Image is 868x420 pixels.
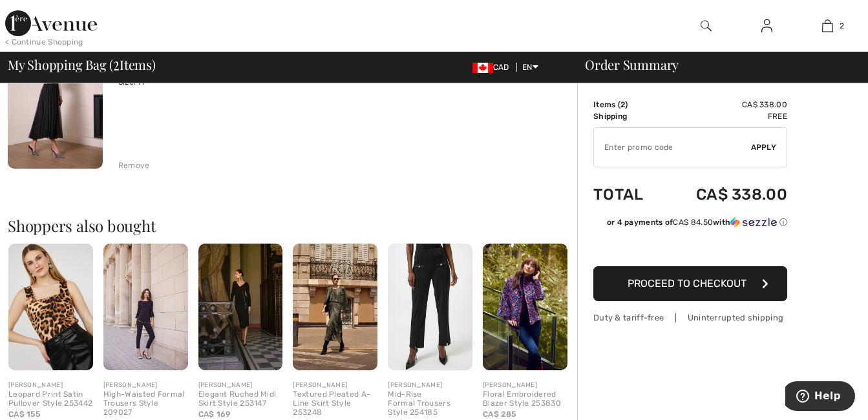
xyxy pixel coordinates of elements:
iframe: PayPal-paypal [593,233,787,262]
div: Leopard Print Satin Pullover Style 253442 [8,390,93,408]
span: 2 [113,55,120,72]
button: Proceed to Checkout [593,266,787,301]
iframe: Opens a widget where you can find more information [785,381,855,414]
h2: Shoppers also bought [8,218,577,233]
a: Sign In [751,18,783,34]
div: [PERSON_NAME] [293,381,377,390]
div: [PERSON_NAME] [103,381,188,390]
div: or 4 payments ofCA$ 84.50withSezzle Click to learn more about Sezzle [593,216,787,233]
div: Textured Pleated A-Line Skirt Style 253248 [293,390,377,417]
div: or 4 payments of with [607,216,787,228]
div: [PERSON_NAME] [8,381,93,390]
div: < Continue Shopping [5,36,83,48]
input: Promo code [594,128,751,167]
img: My Info [761,18,772,34]
span: CA$ 285 [483,410,516,419]
a: 2 [798,18,857,34]
span: EN [522,63,538,72]
div: Duty & tariff-free | Uninterrupted shipping [593,311,787,324]
span: CAD [472,63,514,72]
td: Shipping [593,110,662,122]
div: Mid-Rise Formal Trousers Style 254185 [388,390,472,417]
img: Leopard Print Satin Pullover Style 253442 [8,244,93,370]
div: Remove [118,160,150,171]
span: Apply [751,142,777,153]
div: [PERSON_NAME] [388,381,472,390]
div: Floral Embroidered Blazer Style 253830 [483,390,567,408]
img: Mid-Rise Formal Trousers Style 254185 [388,244,472,370]
td: CA$ 338.00 [662,99,787,110]
div: [PERSON_NAME] [483,381,567,390]
img: My Bag [822,18,833,34]
span: CA$ 169 [198,410,231,419]
img: Elegant Ruched Midi Skirt Style 253147 [198,244,283,370]
img: Canadian Dollar [472,63,493,73]
img: Sezzle [730,216,777,228]
img: Sparkly Tulle Evening Skirt Style 254927 [8,26,103,169]
img: Floral Embroidered Blazer Style 253830 [483,244,567,370]
div: [PERSON_NAME] [198,381,283,390]
div: Elegant Ruched Midi Skirt Style 253147 [198,390,283,408]
td: Total [593,173,662,216]
img: High-Waisted Formal Trousers Style 209027 [103,244,188,370]
span: Proceed to Checkout [628,277,746,289]
img: search the website [701,18,712,34]
span: 2 [620,100,625,109]
div: Order Summary [569,58,860,71]
img: Textured Pleated A-Line Skirt Style 253248 [293,244,377,370]
td: Items ( ) [593,99,662,110]
span: CA$ 84.50 [673,218,713,227]
span: My Shopping Bag ( Items) [8,58,156,71]
span: 2 [840,20,844,32]
img: 1ère Avenue [5,10,97,36]
span: CA$ 155 [8,410,40,419]
td: CA$ 338.00 [662,173,787,216]
td: Free [662,110,787,122]
div: High-Waisted Formal Trousers Style 209027 [103,390,188,417]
